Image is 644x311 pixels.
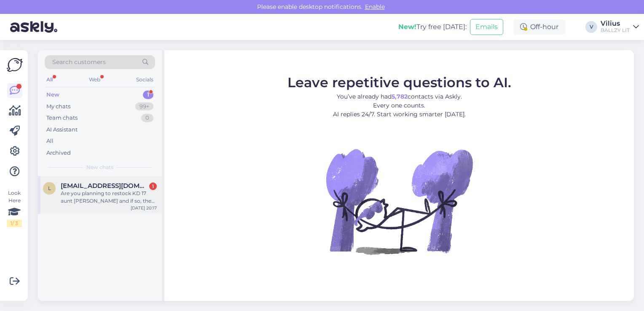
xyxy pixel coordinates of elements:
span: New chats [86,164,113,171]
div: All [45,74,54,85]
div: Are you planning to restock KD 17 aunt [PERSON_NAME] and if so, then when? [61,190,157,205]
div: New [46,91,59,99]
div: Socials [134,74,155,85]
div: Archived [46,149,71,157]
span: Enable [362,3,387,11]
span: Search customers [52,58,106,67]
div: Look Here [7,189,22,227]
div: V [585,21,597,33]
button: Emails [470,19,503,35]
p: You’ve already had contacts via Askly. Every one counts. AI replies 24/7. Start working smarter [... [287,92,511,118]
div: Try free [DATE]: [398,22,467,32]
div: Web [87,74,102,85]
div: 99+ [135,102,153,111]
span: l [48,185,51,191]
div: My chats [46,102,70,111]
img: Askly Logo [7,57,23,73]
b: 5,782 [392,92,408,100]
a: ViliusBALLZY LIT [601,20,639,34]
span: liepa.cekanaviciute@icloud.com [61,182,148,190]
div: 1 [149,182,157,190]
span: Leave repetitive questions to AI. [287,74,511,90]
div: Vilius [601,20,630,27]
div: 1 [143,91,153,99]
img: No Chat active [323,125,475,277]
div: BALLZY LIT [601,27,630,34]
div: [DATE] 20:17 [131,205,157,211]
div: Off-hour [513,19,565,35]
div: 1 / 3 [7,220,22,227]
div: 0 [141,114,153,122]
div: Team chats [46,114,78,122]
b: New! [398,23,416,31]
div: AI Assistant [46,126,78,134]
div: All [46,137,54,145]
